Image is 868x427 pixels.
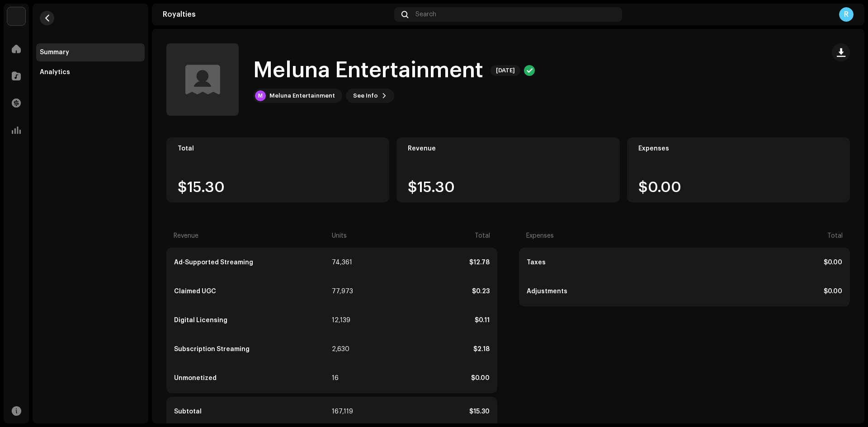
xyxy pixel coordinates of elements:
div: 16 [332,375,363,382]
span: [DATE] [491,65,520,76]
div: Total [178,145,378,152]
div: $0.00 [685,288,842,295]
span: Search [415,11,436,18]
re-o-card-value: Revenue [396,137,619,202]
div: R [839,7,854,22]
div: $0.23 [365,288,490,295]
div: Revenue [174,232,330,239]
div: Expenses [526,232,684,239]
div: 167,119 [332,408,363,415]
div: 12,139 [332,317,363,324]
div: Summary [40,49,69,56]
div: Total [685,232,843,239]
div: Adjustments [527,288,684,295]
div: $0.00 [365,375,490,382]
re-m-nav-item: Analytics [36,63,145,81]
div: $0.00 [685,259,842,266]
div: M [255,90,266,101]
div: Unmonetized [174,375,330,382]
div: Subtotal [174,408,330,415]
re-o-card-value: Total [166,137,389,202]
div: Total [365,232,490,239]
div: Units [332,232,363,239]
div: Revenue [408,145,608,152]
span: See Info [353,87,378,105]
div: 77,973 [332,288,363,295]
div: Digital Licensing [174,317,330,324]
div: Meluna Entertainment [269,92,335,99]
div: $15.30 [365,408,490,415]
div: Analytics [40,69,70,76]
re-o-card-value: Expenses [627,137,850,202]
div: Expenses [638,145,839,152]
div: 2,630 [332,346,363,353]
div: $12.78 [365,259,490,266]
button: See Info [346,89,394,103]
div: Royalties [163,11,391,18]
div: Subscription Streaming [174,346,330,353]
div: 74,361 [332,259,363,266]
h1: Meluna Entertainment [253,56,483,85]
div: Taxes [527,259,684,266]
img: de0d2825-999c-4937-b35a-9adca56ee094 [7,7,25,25]
div: $2.18 [365,346,490,353]
div: Claimed UGC [174,288,330,295]
re-m-nav-item: Summary [36,43,145,61]
div: $0.11 [365,317,490,324]
div: Ad-Supported Streaming [174,259,330,266]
